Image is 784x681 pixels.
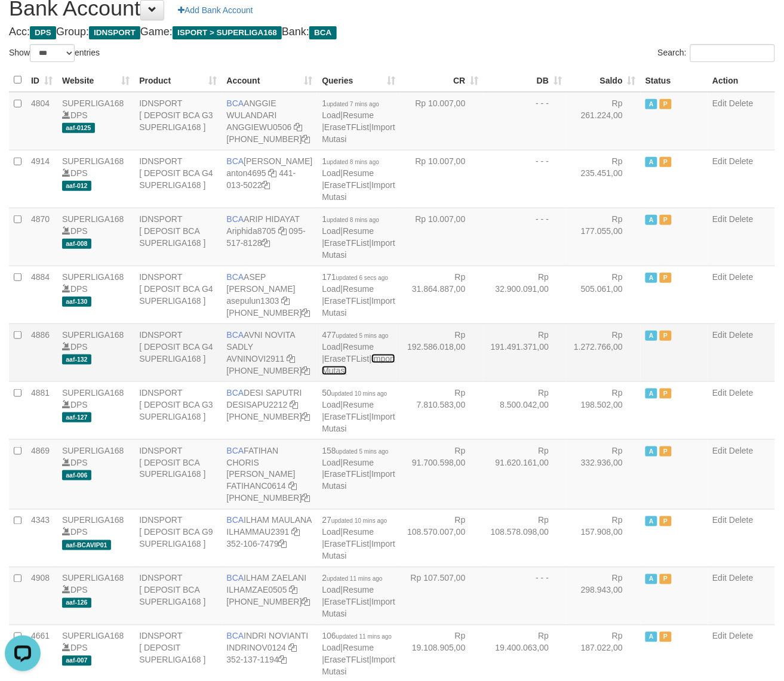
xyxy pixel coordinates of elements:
[322,643,340,653] a: Load
[712,156,727,166] a: Edit
[62,98,124,108] a: SUPERLIGA168
[262,238,270,248] a: Copy 0955178128 to clipboard
[57,567,134,625] td: DPS
[322,214,395,260] span: | | |
[288,482,297,491] a: Copy FATIHANC0614 to clipboard
[62,239,91,249] span: aaf-008
[658,44,775,62] label: Search:
[62,355,91,365] span: aaf-132
[484,509,567,567] td: Rp 108.578.098,00
[660,99,672,109] span: Paused
[343,110,374,120] a: Resume
[262,180,270,190] a: Copy 4410135022 to clipboard
[343,528,374,537] a: Resume
[291,528,300,537] a: Copy ILHAMMAU2391 to clipboard
[322,400,340,409] a: Load
[322,470,395,491] a: Import Mutasi
[660,215,672,225] span: Paused
[322,574,395,619] span: | | |
[26,266,57,323] td: 4884
[227,122,292,132] a: ANGGIEWU0506
[343,643,374,653] a: Resume
[327,576,382,583] span: updated 11 mins ago
[484,208,567,266] td: - - -
[708,69,775,92] th: Action
[62,123,95,133] span: aaf-0125
[322,284,340,294] a: Load
[62,412,91,423] span: aaf-127
[660,389,672,399] span: Paused
[729,446,753,455] a: Delete
[222,208,318,266] td: ARIP HIDAYAT 095-517-8128
[134,208,222,266] td: IDNSPORT [ DEPOSIT BCA SUPERLIGA168 ]
[729,214,753,224] a: Delete
[322,168,340,178] a: Load
[400,509,484,567] td: Rp 108.570.007,00
[322,655,395,677] a: Import Mutasi
[327,159,379,165] span: updated 8 mins ago
[26,439,57,509] td: 4869
[322,412,395,433] a: Import Mutasi
[327,217,379,223] span: updated 8 mins ago
[567,69,641,92] th: Saldo: activate to sort column ascending
[30,44,75,62] select: Showentries
[324,238,369,248] a: EraseTFList
[343,342,374,352] a: Resume
[322,122,395,144] a: Import Mutasi
[729,631,753,641] a: Delete
[57,208,134,266] td: DPS
[26,208,57,266] td: 4870
[222,69,318,92] th: Account: activate to sort column ascending
[400,439,484,509] td: Rp 91.700.598,00
[712,574,727,583] a: Edit
[222,92,318,150] td: ANGGIE WULANDARI [PHONE_NUMBER]
[567,92,641,150] td: Rp 261.224,00
[134,509,222,567] td: IDNSPORT [ DEPOSIT BCA G9 SUPERLIGA168 ]
[322,98,395,144] span: | | |
[712,98,727,108] a: Edit
[484,439,567,509] td: Rp 91.620.161,00
[222,266,318,323] td: ASEP [PERSON_NAME] [PHONE_NUMBER]
[322,272,388,282] span: 171
[400,208,484,266] td: Rp 10.007,00
[227,574,244,583] span: BCA
[290,586,298,595] a: Copy ILHAMZAE0505 to clipboard
[281,296,290,306] a: Copy asepulun1303 to clipboard
[30,26,56,39] span: DPS
[729,98,753,108] a: Delete
[645,99,657,109] span: Active
[317,69,399,92] th: Queries: activate to sort column ascending
[9,26,775,38] h4: Acc: Group: Game: Bank:
[278,226,287,236] a: Copy Ariphida8705 to clipboard
[322,296,395,318] a: Import Mutasi
[173,26,282,39] span: ISPORT > SUPERLIGA168
[567,323,641,381] td: Rp 1.272.766,00
[26,92,57,150] td: 4804
[484,150,567,208] td: - - -
[57,92,134,150] td: DPS
[400,69,484,92] th: CR: activate to sort column ascending
[645,215,657,225] span: Active
[134,266,222,323] td: IDNSPORT [ DEPOSIT BCA G4 SUPERLIGA168 ]
[400,92,484,150] td: Rp 10.007,00
[294,122,302,132] a: Copy ANGGIEWU0506 to clipboard
[567,509,641,567] td: Rp 157.908,00
[327,101,379,107] span: updated 7 mins ago
[322,226,340,236] a: Load
[660,273,672,283] span: Paused
[322,528,340,537] a: Load
[322,631,395,677] span: | | |
[26,150,57,208] td: 4914
[227,330,244,340] span: BCA
[322,586,340,595] a: Load
[712,330,727,340] a: Edit
[62,446,124,455] a: SUPERLIGA168
[336,275,388,281] span: updated 6 secs ago
[484,567,567,625] td: - - -
[26,509,57,567] td: 4343
[343,458,374,467] a: Resume
[712,388,727,397] a: Edit
[134,150,222,208] td: IDNSPORT [ DEPOSIT BCA G4 SUPERLIGA168 ]
[712,214,727,224] a: Edit
[222,323,318,381] td: AVNI NOVITA SADLY [PHONE_NUMBER]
